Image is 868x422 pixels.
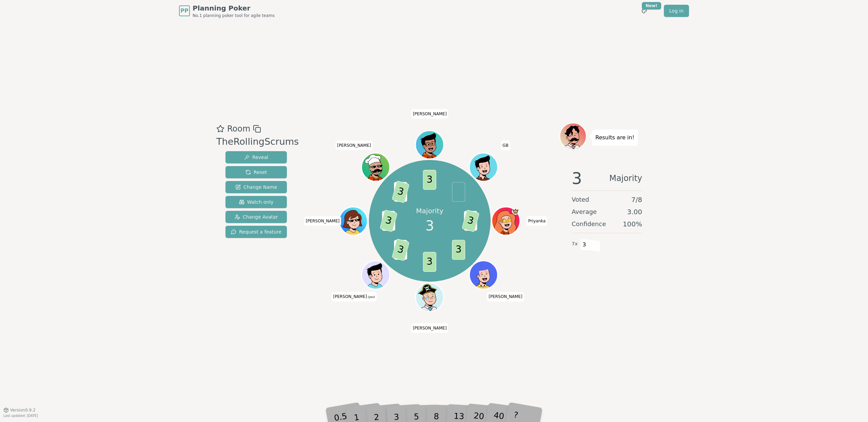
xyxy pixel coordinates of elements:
span: Change Avatar [235,214,278,220]
span: Click to change your name [304,216,341,226]
button: Change Name [225,181,287,193]
span: Voted [572,195,589,204]
span: 3 [423,170,436,190]
button: Version0.9.2 [3,407,36,413]
span: 3 [580,239,588,250]
span: 3.00 [627,207,642,217]
span: 3 [426,216,434,236]
button: Click to change your avatar [362,262,389,288]
button: Request a feature [225,226,287,238]
span: Confidence [572,219,606,229]
span: 3 [392,181,410,203]
span: Room [227,123,250,135]
span: 3 [392,239,410,261]
span: Click to change your name [487,292,524,301]
span: 3 [423,252,436,272]
span: Request a feature [231,228,281,235]
span: No.1 planning poker tool for agile teams [193,13,275,18]
span: Priyanka is the host [512,208,519,215]
span: Click to change your name [411,109,449,119]
span: 7 / 8 [631,195,642,204]
span: Change Name [235,184,277,190]
button: Reveal [225,151,287,163]
span: 3 [462,210,480,233]
span: Click to change your name [501,141,510,150]
span: Majority [609,170,642,186]
button: Watch only [225,196,287,208]
span: Reset [245,169,267,176]
span: Watch only [239,199,274,205]
div: TheRollingScrums [216,135,299,149]
div: New! [642,2,661,9]
span: 7 x [572,240,578,248]
button: Change Avatar [225,211,287,223]
span: 3 [380,210,398,233]
span: Planning Poker [193,3,275,13]
span: 3 [452,240,465,260]
p: Results are in! [595,133,634,142]
button: Reset [225,166,287,178]
span: 3 [572,170,582,186]
span: Click to change your name [527,216,547,226]
span: (you) [367,296,375,299]
span: Average [572,207,597,217]
button: New! [638,5,650,17]
span: Last updated: [DATE] [3,414,38,418]
span: Click to change your name [335,141,373,150]
span: 100 % [623,219,642,229]
span: PP [180,7,188,15]
span: Version 0.9.2 [10,407,36,413]
a: Log in [664,5,689,17]
span: Click to change your name [332,292,377,301]
p: Majority [416,206,443,216]
button: Add as favourite [216,123,224,135]
span: Click to change your name [411,323,449,333]
a: PPPlanning PokerNo.1 planning poker tool for agile teams [179,3,275,18]
span: Reveal [244,154,268,161]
